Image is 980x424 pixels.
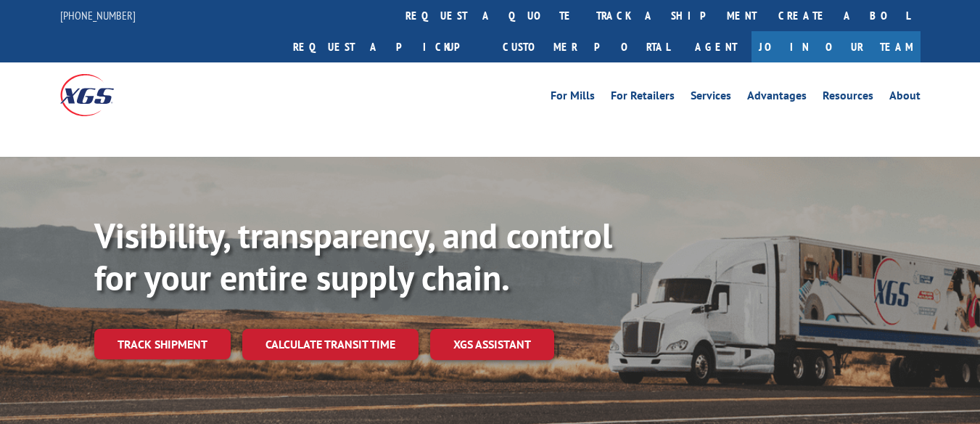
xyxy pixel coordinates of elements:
[691,90,731,106] a: Services
[492,31,680,62] a: Customer Portal
[430,329,554,360] a: XGS ASSISTANT
[889,90,921,106] a: About
[823,90,873,106] a: Resources
[60,8,136,23] a: [PHONE_NUMBER]
[551,90,595,106] a: For Mills
[282,31,492,62] a: Request a pickup
[752,31,921,62] a: Join Our Team
[242,329,419,360] a: Calculate transit time
[747,90,807,106] a: Advantages
[680,31,752,62] a: Agent
[94,329,231,359] a: Track shipment
[94,213,612,300] b: Visibility, transparency, and control for your entire supply chain.
[611,90,675,106] a: For Retailers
